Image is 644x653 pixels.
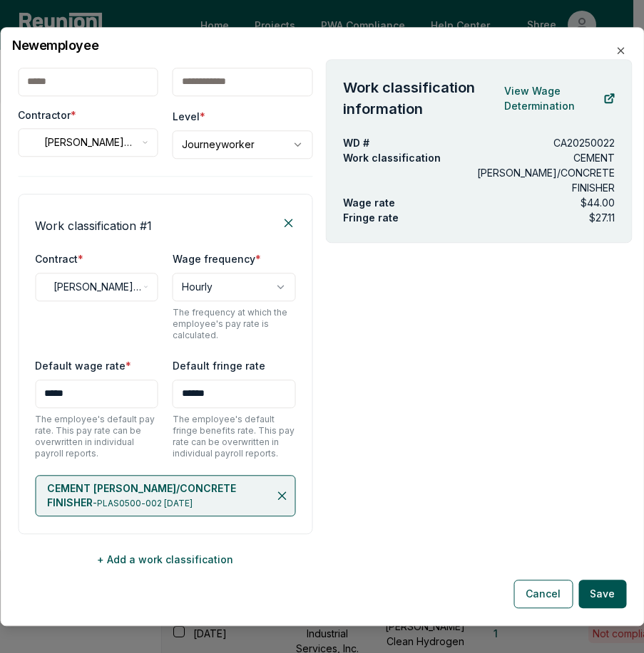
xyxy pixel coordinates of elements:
p: CA20250022 [553,135,615,150]
a: View Wage Determination [504,84,615,113]
button: Save [578,580,626,608]
span: CEMENT [PERSON_NAME]/CONCRETE FINISHER [47,482,236,508]
p: Work classification [343,150,455,165]
p: The employee's default fringe benefits rate. This pay rate can be overwritten in individual payro... [173,414,296,459]
span: PLAS0500-002 [DATE] [97,498,193,508]
p: $44.00 [581,195,615,210]
p: Fringe rate [343,210,399,225]
p: Wage rate [343,195,395,210]
p: $27.11 [589,210,615,225]
p: The frequency at which the employee's pay rate is calculated. [173,307,296,341]
p: The employee's default pay rate. This pay rate can be overwritten in individual payroll reports. [35,414,158,459]
p: - [47,481,272,510]
button: + Add a work classification [18,545,313,574]
h2: New employee [12,39,632,52]
label: Wage frequency [173,253,261,265]
label: Contract [35,253,83,265]
label: Default fringe rate [173,360,265,372]
p: CEMENT [PERSON_NAME]/CONCRETE FINISHER [477,150,615,195]
label: Default wage rate [35,360,131,372]
h4: Work classification # 1 [35,217,152,234]
label: Contractor [18,108,76,122]
h4: Work classification information [343,77,505,120]
button: Cancel [513,580,573,608]
label: Level [173,110,205,122]
p: WD # [343,135,369,150]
